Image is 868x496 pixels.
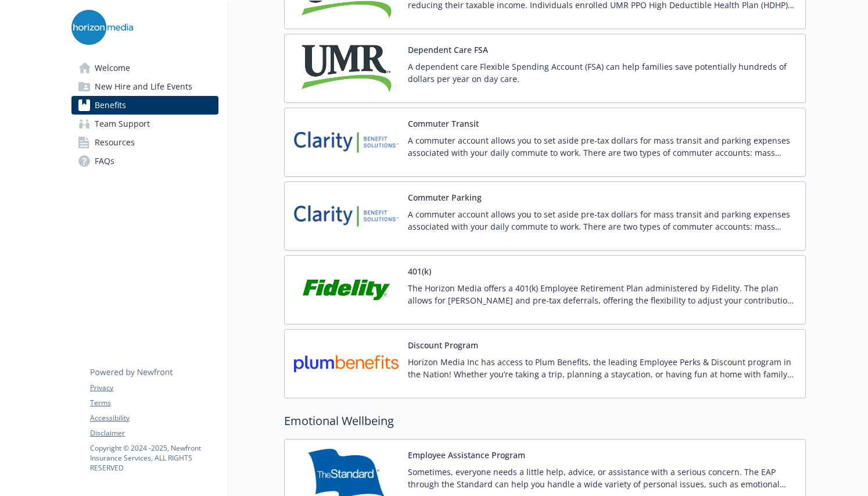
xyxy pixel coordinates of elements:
p: A dependent care Flexible Spending Account (FSA) can help families save potentially hundreds of d... [408,60,796,85]
span: New Hire and Life Events [95,77,192,96]
h2: Emotional Wellbeing [284,412,806,430]
img: Clarity Benefit Solutions carrier logo [294,191,399,241]
button: Employee Assistance Program [408,449,525,461]
p: A commuter account allows you to set aside pre-tax dollars for mass transit and parking expenses ... [408,134,796,159]
img: UMR carrier logo [294,44,399,93]
a: Disclaimer [90,428,218,438]
a: Resources [71,133,218,152]
button: Commuter Parking [408,191,482,204]
p: Copyright © 2024 - 2025 , Newfront Insurance Services, ALL RIGHTS RESERVED [90,443,218,473]
a: New Hire and Life Events [71,77,218,96]
a: FAQs [71,152,218,170]
button: Discount Program [408,339,478,351]
a: Terms [90,398,218,408]
button: 401(k) [408,265,431,277]
button: Commuter Transit [408,117,479,130]
p: Horizon Media Inc has access to Plum Benefits, the leading Employee Perks & Discount program in t... [408,356,796,380]
a: Accessibility [90,413,218,423]
span: FAQs [95,152,114,170]
span: Welcome [95,59,130,77]
span: Resources [95,133,135,152]
button: Dependent Care FSA [408,44,488,56]
a: Team Support [71,115,218,133]
img: plumbenefits carrier logo [294,339,399,388]
img: Fidelity Investments carrier logo [294,265,399,315]
p: A commuter account allows you to set aside pre-tax dollars for mass transit and parking expenses ... [408,208,796,233]
p: The Horizon Media offers a 401(k) Employee Retirement Plan administered by Fidelity. The plan all... [408,282,796,306]
span: Team Support [95,115,150,133]
span: Benefits [95,96,126,115]
a: Welcome [71,59,218,77]
img: Clarity Benefit Solutions carrier logo [294,117,399,167]
p: Sometimes, everyone needs a little help, advice, or assistance with a serious concern. The EAP th... [408,466,796,490]
a: Privacy [90,383,218,393]
a: Benefits [71,96,218,115]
